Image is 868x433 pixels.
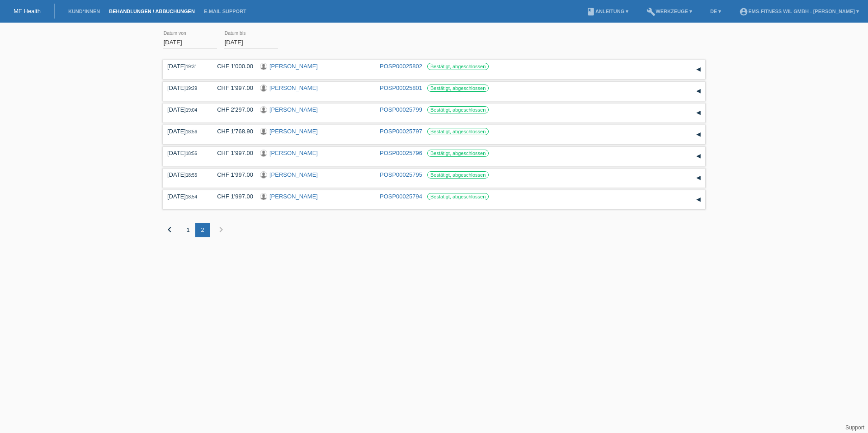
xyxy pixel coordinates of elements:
[642,9,697,14] a: buildWerkzeuge ▾
[199,9,251,14] a: E-Mail Support
[167,63,203,70] div: [DATE]
[14,8,41,14] a: MF Health
[167,171,203,178] div: [DATE]
[167,128,203,135] div: [DATE]
[269,128,318,135] a: [PERSON_NAME]
[269,63,318,70] a: [PERSON_NAME]
[427,150,489,157] label: Bestätigt, abgeschlossen
[269,171,318,178] a: [PERSON_NAME]
[210,106,253,113] div: CHF 2'297.00
[64,9,104,14] a: Kund*innen
[692,193,705,207] div: auf-/zuklappen
[692,171,705,185] div: auf-/zuklappen
[380,193,422,200] a: POSP00025794
[427,85,489,92] label: Bestätigt, abgeschlossen
[380,106,422,113] a: POSP00025799
[692,128,705,141] div: auf-/zuklappen
[269,150,318,156] a: [PERSON_NAME]
[167,193,203,200] div: [DATE]
[692,63,705,76] div: auf-/zuklappen
[186,86,197,91] span: 19:29
[164,224,175,235] i: chevron_left
[181,223,195,237] div: 1
[104,9,199,14] a: Behandlungen / Abbuchungen
[167,106,203,113] div: [DATE]
[195,223,210,237] div: 2
[646,7,656,16] i: build
[186,151,197,156] span: 18:56
[210,193,253,200] div: CHF 1'997.00
[186,64,197,69] span: 19:31
[380,128,422,135] a: POSP00025797
[427,106,489,113] label: Bestätigt, abgeschlossen
[692,85,705,98] div: auf-/zuklappen
[186,108,197,113] span: 19:04
[380,171,422,178] a: POSP00025795
[380,150,422,156] a: POSP00025796
[186,194,197,199] span: 18:54
[269,106,318,113] a: [PERSON_NAME]
[380,63,422,70] a: POSP00025802
[692,150,705,163] div: auf-/zuklappen
[210,128,253,135] div: CHF 1'768.90
[427,63,489,70] label: Bestätigt, abgeschlossen
[167,85,203,91] div: [DATE]
[427,193,489,200] label: Bestätigt, abgeschlossen
[186,129,197,134] span: 18:56
[845,424,864,431] a: Support
[739,7,748,16] i: account_circle
[380,85,422,91] a: POSP00025801
[269,193,318,200] a: [PERSON_NAME]
[210,150,253,156] div: CHF 1'997.00
[269,85,318,91] a: [PERSON_NAME]
[210,63,253,70] div: CHF 1'000.00
[210,171,253,178] div: CHF 1'997.00
[692,106,705,120] div: auf-/zuklappen
[735,9,863,14] a: account_circleEMS-Fitness Wil GmbH - [PERSON_NAME] ▾
[586,7,595,16] i: book
[167,150,203,156] div: [DATE]
[216,224,226,235] i: chevron_right
[210,85,253,91] div: CHF 1'997.00
[186,173,197,178] span: 18:55
[706,9,726,14] a: DE ▾
[582,9,633,14] a: bookAnleitung ▾
[427,171,489,179] label: Bestätigt, abgeschlossen
[427,128,489,135] label: Bestätigt, abgeschlossen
